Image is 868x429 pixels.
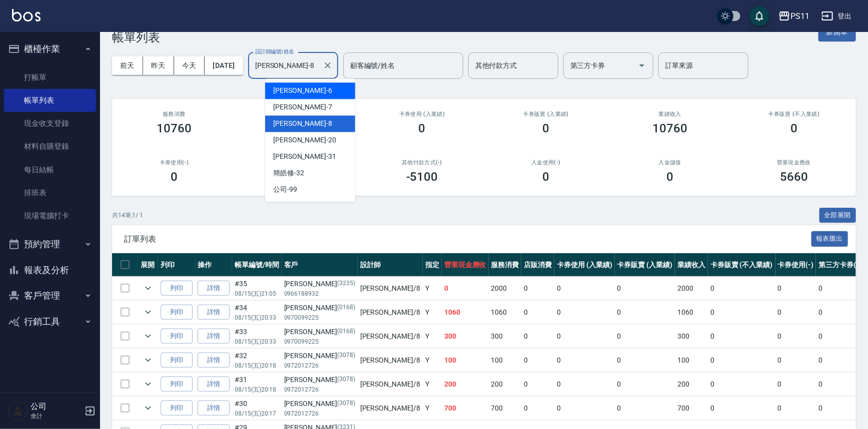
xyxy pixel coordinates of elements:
td: 0 [554,349,615,372]
button: 列印 [161,353,193,368]
h2: 卡券使用 (入業績) [372,111,472,117]
h2: 入金使用(-) [496,159,596,166]
td: [PERSON_NAME] /8 [358,277,423,300]
td: [PERSON_NAME] /8 [358,373,423,396]
a: 每日結帳 [4,158,96,181]
td: 0 [816,373,864,396]
td: [PERSON_NAME] /8 [358,397,423,420]
th: 營業現金應收 [442,253,489,277]
p: 08/15 (五) 20:18 [235,385,279,394]
button: 全部展開 [819,208,856,223]
a: 詳情 [198,401,230,416]
button: 昨天 [143,56,174,75]
td: 700 [675,397,708,420]
td: 0 [708,349,775,372]
a: 新開單 [818,27,856,36]
td: 200 [675,373,708,396]
td: Y [423,301,442,324]
h2: 卡券使用(-) [124,159,224,166]
h3: 0 [542,121,549,135]
td: 0 [775,277,816,300]
button: 行銷工具 [4,309,96,335]
td: [PERSON_NAME] /8 [358,325,423,348]
button: expand row [141,401,156,416]
div: [PERSON_NAME] [284,279,355,289]
label: 設計師編號/姓名 [255,48,294,55]
button: 列印 [161,281,193,296]
img: Logo [12,9,41,21]
p: 0970099225 [284,337,355,346]
td: 0 [775,301,816,324]
td: 300 [489,325,522,348]
h3: 5660 [780,170,808,184]
td: 2000 [489,277,522,300]
td: 100 [675,349,708,372]
p: (3078) [337,375,355,385]
h3: 帳單列表 [112,30,160,44]
span: [PERSON_NAME] -7 [273,102,332,112]
p: (3078) [337,399,355,409]
td: 0 [708,277,775,300]
p: 0966188932 [284,289,355,298]
button: 列印 [161,401,193,416]
td: 0 [521,301,554,324]
h2: 業績收入 [620,111,720,117]
button: 報表匯出 [811,231,848,247]
a: 詳情 [198,281,230,296]
th: 帳單編號/時間 [232,253,282,277]
button: 列印 [161,305,193,320]
td: Y [423,373,442,396]
button: 櫃檯作業 [4,36,96,62]
td: 700 [442,397,489,420]
p: 0972012726 [284,409,355,418]
h2: 營業現金應收 [744,159,844,166]
h3: 服務消費 [124,111,224,117]
button: Open [634,57,650,73]
p: 共 14 筆, 1 / 1 [112,211,143,220]
h3: 0 [171,170,178,184]
td: 0 [615,349,675,372]
button: Clear [321,58,335,72]
td: #32 [232,349,282,372]
td: 200 [489,373,522,396]
a: 現場電腦打卡 [4,204,96,227]
button: expand row [141,377,156,392]
h3: 0 [419,121,426,135]
a: 現金收支登錄 [4,112,96,135]
div: [PERSON_NAME] [284,327,355,337]
a: 詳情 [198,305,230,320]
td: 100 [442,349,489,372]
button: save [749,6,769,26]
div: [PERSON_NAME] [284,399,355,409]
td: Y [423,277,442,300]
td: 0 [554,373,615,396]
a: 詳情 [198,377,230,392]
td: 0 [708,373,775,396]
p: 08/15 (五) 20:33 [235,313,279,322]
td: 0 [615,373,675,396]
button: expand row [141,353,156,368]
td: 0 [521,373,554,396]
td: #35 [232,277,282,300]
button: PS11 [774,6,813,26]
h2: 卡券販賣 (入業績) [496,111,596,117]
button: 預約管理 [4,231,96,257]
td: 0 [775,349,816,372]
h5: 公司 [31,402,82,412]
p: 0972012726 [284,385,355,394]
td: 0 [521,325,554,348]
p: (3235) [337,279,355,289]
p: 08/15 (五) 20:17 [235,409,279,418]
span: 公司 -99 [273,184,297,195]
td: Y [423,325,442,348]
a: 報表匯出 [811,234,848,243]
td: 1060 [442,301,489,324]
img: Person [8,401,28,421]
td: 0 [615,301,675,324]
th: 操作 [195,253,232,277]
button: expand row [141,329,156,344]
span: 簡皓修 -32 [273,168,304,178]
span: [PERSON_NAME] -20 [273,135,336,145]
th: 服務消費 [489,253,522,277]
h3: 10760 [652,121,687,135]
